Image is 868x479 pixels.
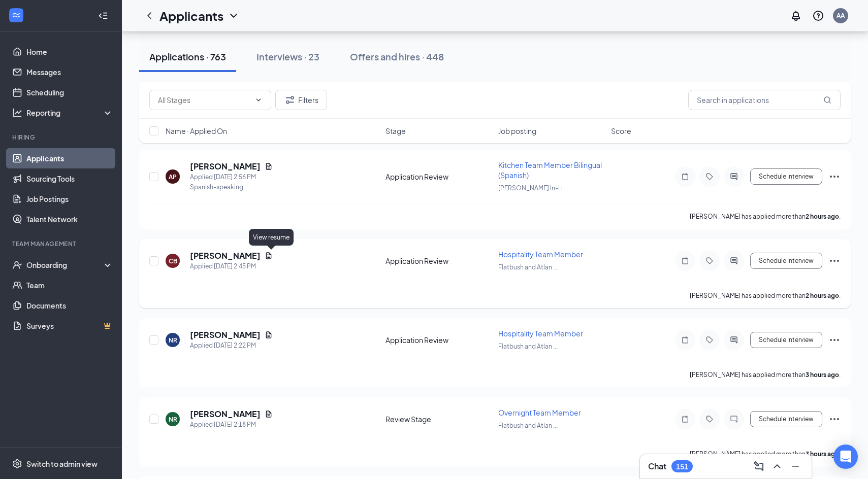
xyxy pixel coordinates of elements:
[806,450,839,458] b: 3 hours ago
[676,462,688,471] div: 151
[275,90,327,110] button: Filter Filters
[158,94,250,106] input: All Stages
[228,10,240,22] svg: ChevronDown
[265,252,273,260] svg: Document
[284,94,296,106] svg: Filter
[26,209,113,229] a: Talent Network
[728,415,740,423] svg: ChatInactive
[688,90,841,110] input: Search in applications
[26,275,113,295] a: Team
[169,415,177,424] div: NR
[823,96,831,104] svg: MagnifyingGlass
[498,184,568,192] span: [PERSON_NAME] In-Li ...
[690,291,841,300] p: [PERSON_NAME] has applied more than .
[26,108,114,118] div: Reporting
[806,292,839,299] b: 2 hours ago
[385,335,492,345] div: Application Review
[98,11,108,21] svg: Collapse
[828,334,841,346] svg: Ellipses
[12,260,22,270] svg: UserCheck
[26,295,113,316] a: Documents
[249,229,294,246] div: View resume
[385,256,492,266] div: Application Review
[385,126,406,136] span: Stage
[190,408,261,420] h5: [PERSON_NAME]
[265,331,273,339] svg: Document
[703,173,716,181] svg: Tag
[498,408,581,417] span: Overnight Team Member
[265,162,273,170] svg: Document
[143,10,155,22] svg: ChevronLeft
[498,329,583,338] span: Hospitality Team Member
[385,172,492,182] div: Application Review
[190,261,273,271] div: Applied [DATE] 2:45 PM
[26,316,113,336] a: SurveysCrown
[169,257,177,265] div: CB
[703,336,716,344] svg: Tag
[26,42,113,62] a: Home
[690,212,841,221] p: [PERSON_NAME] has applied more than .
[385,414,492,424] div: Review Stage
[26,260,105,270] div: Onboarding
[498,343,558,350] span: Flatbush and Atlan ...
[833,444,858,469] div: Open Intercom Messenger
[771,460,783,472] svg: ChevronUp
[828,255,841,267] svg: Ellipses
[159,7,223,24] h1: Applicants
[828,170,841,183] svg: Ellipses
[190,182,273,192] div: Spanish-speaking
[256,50,319,63] div: Interviews · 23
[190,329,261,340] h5: [PERSON_NAME]
[169,173,177,181] div: AP
[190,161,261,172] h5: [PERSON_NAME]
[690,370,841,379] p: [PERSON_NAME] has applied more than .
[679,173,691,181] svg: Note
[679,415,691,423] svg: Note
[190,340,273,351] div: Applied [DATE] 2:22 PM
[149,50,226,63] div: Applications · 763
[12,459,22,469] svg: Settings
[837,11,845,20] div: AA
[611,126,631,136] span: Score
[11,10,21,20] svg: WorkstreamLogo
[728,336,740,344] svg: ActiveChat
[498,126,536,136] span: Job posting
[12,240,111,248] div: Team Management
[703,257,716,265] svg: Tag
[690,450,841,458] p: [PERSON_NAME] has applied more than .
[169,336,177,345] div: NR
[190,172,273,182] div: Applied [DATE] 2:56 PM
[26,168,113,189] a: Sourcing Tools
[26,459,98,469] div: Switch to admin view
[750,411,822,427] button: Schedule Interview
[806,213,839,220] b: 2 hours ago
[728,173,740,181] svg: ActiveChat
[12,133,111,142] div: Hiring
[812,10,824,22] svg: QuestionInfo
[26,62,113,82] a: Messages
[498,422,558,429] span: Flatbush and Atlan ...
[190,250,261,261] h5: [PERSON_NAME]
[498,263,558,271] span: Flatbush and Atlan ...
[806,371,839,379] b: 3 hours ago
[350,50,444,63] div: Offers and hires · 448
[26,148,113,168] a: Applicants
[750,168,822,185] button: Schedule Interview
[26,189,113,209] a: Job Postings
[166,126,227,136] span: Name · Applied On
[828,413,841,425] svg: Ellipses
[12,108,22,118] svg: Analysis
[753,460,765,472] svg: ComposeMessage
[498,160,602,180] span: Kitchen Team Member Bilingual (Spanish)
[790,10,802,22] svg: Notifications
[265,410,273,418] svg: Document
[789,460,801,472] svg: Minimize
[769,458,785,474] button: ChevronUp
[498,250,583,259] span: Hospitality Team Member
[190,420,273,430] div: Applied [DATE] 2:18 PM
[648,461,666,472] h3: Chat
[751,458,767,474] button: ComposeMessage
[679,336,691,344] svg: Note
[26,82,113,102] a: Scheduling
